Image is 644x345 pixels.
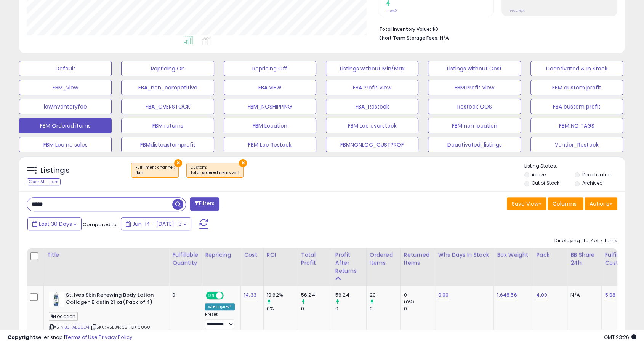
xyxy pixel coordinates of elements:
[99,334,132,341] a: Privacy Policy
[438,291,449,299] a: 0.00
[428,80,521,95] button: FBM Profit View
[335,251,363,275] div: Profit After Returns
[548,197,583,210] button: Columns
[223,292,235,299] span: OFF
[435,248,494,286] th: CSV column name: cust_attr_1_whs days in stock
[65,334,98,341] a: Terms of Use
[301,305,332,312] div: 0
[191,170,239,176] div: total ordered items >= 1
[121,61,214,76] button: Repricing On
[174,159,182,167] button: ×
[132,220,182,228] span: Jun-14 - [DATE]-13
[530,118,623,133] button: FBM NO TAGS
[191,165,239,176] span: Custom:
[404,299,415,305] small: (0%)
[205,303,235,310] div: Win BuyBox *
[326,80,418,95] button: FBA Profit View
[370,305,400,312] div: 0
[510,8,525,13] small: Prev: N/A
[27,217,82,230] button: Last 30 Days
[301,251,329,267] div: Total Profit
[530,137,623,152] button: Vendor_Restock
[404,292,435,299] div: 0
[326,118,418,133] button: FBM Loc overstock
[438,251,491,259] div: Whs days in stock
[440,34,449,42] span: N/A
[121,80,214,95] button: FBA_non_competitive
[326,99,418,114] button: FBA_Restock
[244,291,256,299] a: 14.33
[49,312,78,321] span: Location
[428,137,521,152] button: Deactivated_listings
[205,251,237,259] div: Repricing
[494,248,533,286] th: CSV column name: cust_attr_5_box weight
[428,61,521,76] button: Listings without Cost
[224,137,316,152] button: FBM Loc Restock
[605,291,615,299] a: 5.98
[207,292,216,299] span: ON
[267,251,295,259] div: ROI
[326,61,418,76] button: Listings without Min/Max
[135,165,175,176] span: Fulfillment channel :
[582,180,603,186] label: Archived
[121,137,214,152] button: FBMdistcustomprofit
[83,221,118,228] span: Compared to:
[239,159,247,167] button: ×
[428,99,521,114] button: Restock OOS
[582,171,611,178] label: Deactivated
[19,118,112,133] button: FBM Ordered items
[530,99,623,114] button: FBA custom profit
[47,251,166,259] div: Title
[267,292,298,299] div: 19.62%
[370,251,397,267] div: Ordered Items
[66,292,159,308] b: St. Ives Skin Renewing Body Lotion Collagen Elastin 21 oz(Pack of 4)
[530,61,623,76] button: Deactivated & In Stock
[326,137,418,152] button: FBMNONLOC_CUSTPROF
[497,291,517,299] a: 1,648.56
[404,251,432,267] div: Returned Items
[554,237,617,244] div: Displaying 1 to 7 of 7 items
[27,178,61,185] div: Clear All Filters
[40,165,70,176] h5: Listings
[497,251,530,259] div: Box weight
[335,305,366,312] div: 0
[553,200,577,208] span: Columns
[121,217,191,230] button: Jun-14 - [DATE]-13
[19,99,112,114] button: lowinventoryfee
[121,99,214,114] button: FBA_OVERSTOCK
[335,292,366,299] div: 56.24
[267,305,298,312] div: 0%
[301,292,332,299] div: 56.24
[532,171,546,178] label: Active
[172,251,199,267] div: Fulfillable Quantity
[205,312,235,329] div: Preset:
[39,220,72,228] span: Last 30 Days
[585,197,617,210] button: Actions
[121,118,214,133] button: FBM returns
[224,118,316,133] button: FBM Location
[379,26,431,32] b: Total Inventory Value:
[224,61,316,76] button: Repricing Off
[530,80,623,95] button: FBM custom profit
[570,251,598,267] div: BB Share 24h.
[524,163,625,170] p: Listing States:
[19,80,112,95] button: FBM_view
[533,248,567,286] th: CSV column name: cust_attr_2_pack
[135,170,175,176] div: fbm
[532,180,559,186] label: Out of Stock
[536,291,547,299] a: 4.00
[49,292,64,307] img: 31NAh0tnNzL._SL40_.jpg
[379,35,439,41] b: Short Term Storage Fees:
[370,292,400,299] div: 20
[379,24,612,33] li: $0
[605,251,634,267] div: Fulfillment Cost
[507,197,546,210] button: Save View
[224,80,316,95] button: FBA VIEW
[8,334,35,341] strong: Copyright
[19,137,112,152] button: FBM Loc no sales
[428,118,521,133] button: FBM non location
[404,305,435,312] div: 0
[570,292,596,299] div: N/A
[536,251,564,259] div: Pack
[224,99,316,114] button: FBM_NOSHIPPING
